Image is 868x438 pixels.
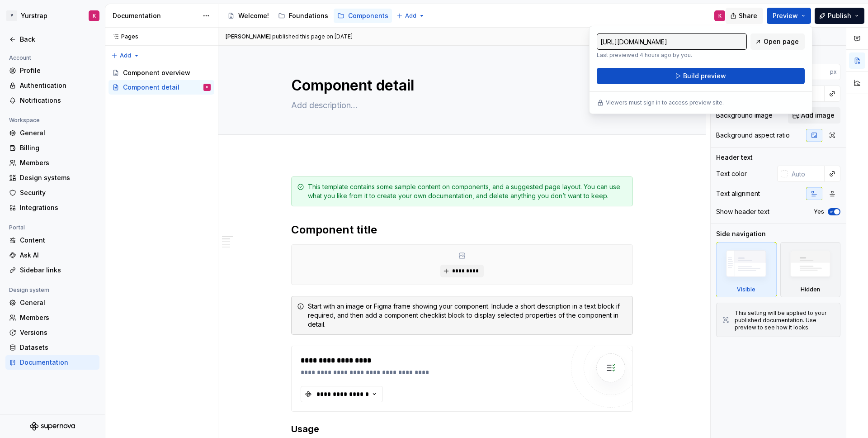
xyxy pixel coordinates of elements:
p: px [830,68,837,76]
div: Show header text [716,207,769,216]
a: Component detailK [108,80,214,95]
a: Ask AI [5,248,99,262]
div: Versions [20,328,96,337]
div: Component detail [123,83,179,92]
div: K [206,83,208,92]
div: K [718,12,722,19]
div: K [93,12,96,19]
div: Notifications [20,96,96,105]
svg: Supernova Logo [30,422,75,431]
div: Sidebar links [20,266,96,275]
a: Foundations [274,9,332,23]
input: Auto [795,64,830,80]
div: Pages [108,33,138,40]
button: Build preview [597,68,805,84]
button: Add [108,49,142,62]
button: YYurstrapK [2,6,103,26]
span: [PERSON_NAME] [226,33,271,40]
div: Integrations [20,203,96,212]
a: Component overview [108,66,214,80]
a: Profile [5,63,99,78]
div: Documentation [20,358,96,367]
span: Build preview [683,71,726,81]
span: Open page [764,37,799,46]
a: Sidebar links [5,263,99,277]
a: Documentation [5,355,99,370]
div: Welcome! [238,11,269,20]
div: Authentication [20,81,96,90]
div: Hidden [801,286,820,293]
h3: Usage [291,423,633,435]
label: Yes [814,208,824,215]
span: Add [405,12,416,19]
div: Y [6,10,17,21]
div: Ask AI [20,251,96,260]
div: Portal [5,222,28,233]
a: General [5,295,99,310]
div: Billing [20,143,96,152]
button: Add [394,10,428,22]
div: Content [20,236,96,245]
div: General [20,129,96,138]
p: Last previewed 4 hours ago by you. [597,52,747,59]
div: Hidden [780,242,841,297]
div: Documentation [113,11,198,20]
textarea: Component detail [289,75,631,96]
div: Profile [20,66,96,75]
div: Account [5,52,35,63]
span: Add image [801,111,835,120]
a: Security [5,186,99,200]
div: Text color [716,169,747,178]
div: Header text [716,153,753,162]
div: Design system [5,285,53,295]
div: Visible [737,286,755,293]
button: Publish [815,8,864,24]
a: Members [5,310,99,325]
a: Members [5,156,99,170]
div: Text alignment [716,189,760,198]
a: Notifications [5,93,99,108]
button: Preview [767,8,811,24]
a: Welcome! [224,9,273,23]
div: Workspace [5,115,43,126]
span: Share [739,11,757,20]
div: published this page on [DATE] [272,33,353,40]
p: Viewers must sign in to access preview site. [606,99,724,106]
div: Page tree [224,7,392,25]
div: Back [20,35,96,44]
div: Security [20,188,96,197]
h2: Component title [291,223,633,237]
a: Components [334,9,392,23]
div: Datasets [20,343,96,352]
input: Auto [788,166,825,182]
a: Integrations [5,200,99,215]
a: Versions [5,325,99,340]
div: Background aspect ratio [716,131,790,140]
a: General [5,126,99,140]
a: Datasets [5,340,99,355]
div: This template contains some sample content on components, and a suggested page layout. You can us... [308,182,627,200]
div: Components [348,11,388,20]
span: Preview [773,11,798,20]
div: General [20,298,96,307]
a: Back [5,32,99,47]
div: Members [20,158,96,167]
div: Component overview [123,68,190,77]
div: Start with an image or Figma frame showing your component. Include a short description in a text ... [308,302,627,329]
span: Add [120,52,131,59]
span: Publish [828,11,851,20]
div: Background image [716,111,773,120]
a: Billing [5,141,99,155]
div: Members [20,313,96,322]
button: Share [726,8,763,24]
div: Design systems [20,173,96,182]
div: This setting will be applied to your published documentation. Use preview to see how it looks. [735,309,835,331]
div: Side navigation [716,229,766,238]
button: Add image [788,107,840,124]
div: Foundations [289,11,328,20]
a: Content [5,233,99,248]
a: Design systems [5,171,99,185]
div: Visible [716,242,777,297]
div: Yurstrap [21,11,47,20]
